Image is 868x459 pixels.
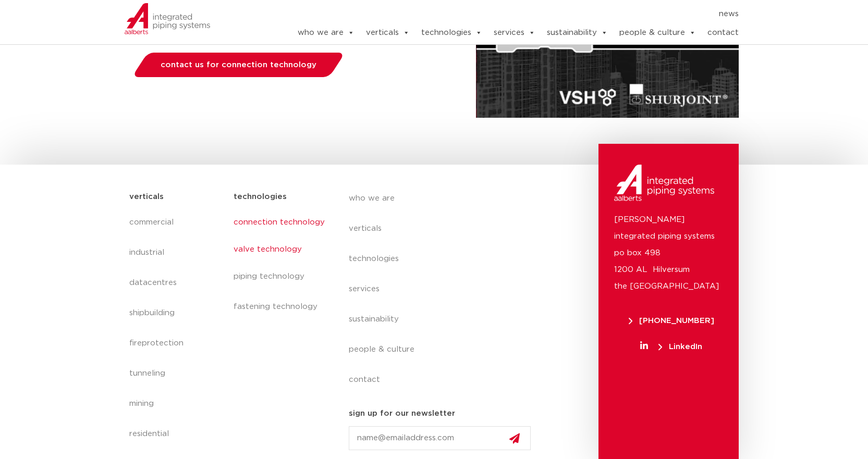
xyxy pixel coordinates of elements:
a: industrial [129,238,224,268]
h5: sign up for our newsletter [349,405,455,422]
span: contact us for connection technology [161,61,316,69]
a: fireprotection [129,328,224,358]
a: people & culture [349,334,540,365]
a: contact [349,365,540,395]
a: technologies [349,244,540,274]
img: send.svg [509,433,520,444]
nav: Menu [349,183,540,395]
a: contact [707,22,739,43]
a: valve technology [234,238,327,262]
nav: Menu [129,207,224,449]
a: who we are [298,22,354,43]
a: technologies [421,22,482,43]
span: [PHONE_NUMBER] [629,317,714,325]
a: verticals [349,214,540,244]
a: commercial [129,207,224,238]
a: mining [129,389,224,419]
a: services [349,274,540,304]
nav: Menu [266,6,739,22]
a: piping technology [234,262,327,292]
a: verticals [366,22,410,43]
span: LinkedIn [658,343,702,351]
a: tunneling [129,358,224,389]
a: fastening technology [234,292,327,322]
input: name@emailaddress.com [349,426,531,450]
a: news [719,6,739,22]
a: LinkedIn [614,343,728,351]
h5: technologies [234,189,287,205]
a: sustainability [349,304,540,334]
a: services [494,22,535,43]
a: sustainability [547,22,608,43]
a: datacentres [129,268,224,298]
p: [PERSON_NAME] integrated piping systems po box 498 1200 AL Hilversum the [GEOGRAPHIC_DATA] [614,212,723,295]
nav: Menu [234,207,327,322]
a: [PHONE_NUMBER] [614,317,728,325]
a: residential [129,419,224,449]
a: connection technology [234,207,327,238]
h5: verticals [129,189,164,205]
a: contact us for connection technology [131,53,345,77]
a: shipbuilding [129,298,224,328]
a: people & culture [619,22,696,43]
a: who we are [349,183,540,214]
